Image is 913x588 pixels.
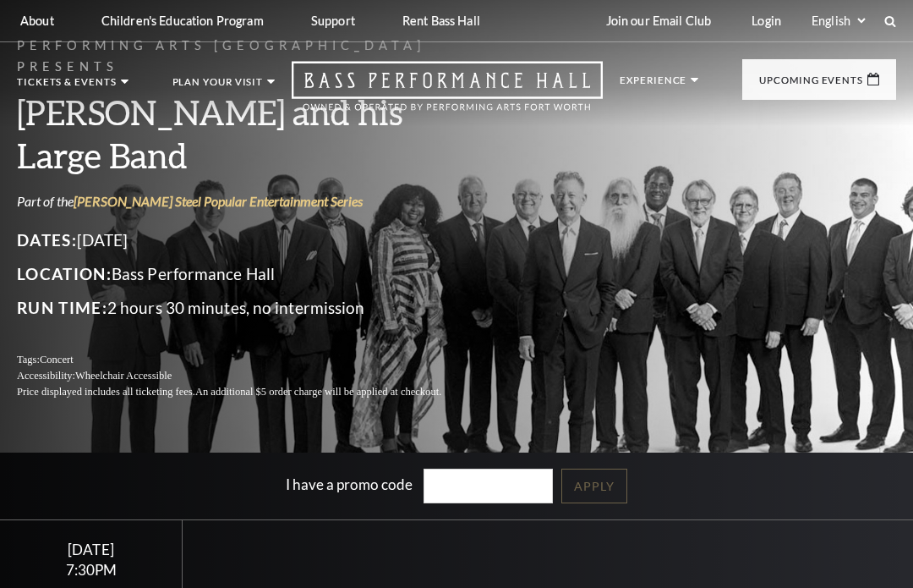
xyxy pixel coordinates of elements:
[17,264,112,283] span: Location:
[17,192,482,211] p: Part of the
[17,230,77,250] span: Dates:
[286,475,413,493] label: I have a promo code
[195,386,441,398] span: An additional $5 order charge will be applied at checkout.
[74,193,363,209] a: [PERSON_NAME] Steel Popular Entertainment Series
[759,75,863,94] p: Upcoming Events
[172,77,264,96] p: Plan Your Visit
[620,75,686,94] p: Experience
[40,354,74,365] span: Concert
[17,91,482,177] h3: [PERSON_NAME] and his Large Band
[101,14,264,28] p: Children's Education Program
[17,352,482,368] p: Tags:
[17,227,482,254] p: [DATE]
[311,14,355,28] p: Support
[17,294,482,321] p: 2 hours 30 minutes, no intermission
[75,370,172,382] span: Wheelchair Accessible
[17,261,482,288] p: Bass Performance Hall
[17,77,117,96] p: Tickets & Events
[17,298,107,317] span: Run Time:
[20,563,162,577] div: 7:30PM
[808,13,868,29] select: Select:
[20,14,54,28] p: About
[402,14,480,28] p: Rent Bass Hall
[17,368,482,384] p: Accessibility:
[20,541,162,558] div: [DATE]
[17,384,482,400] p: Price displayed includes all ticketing fees.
